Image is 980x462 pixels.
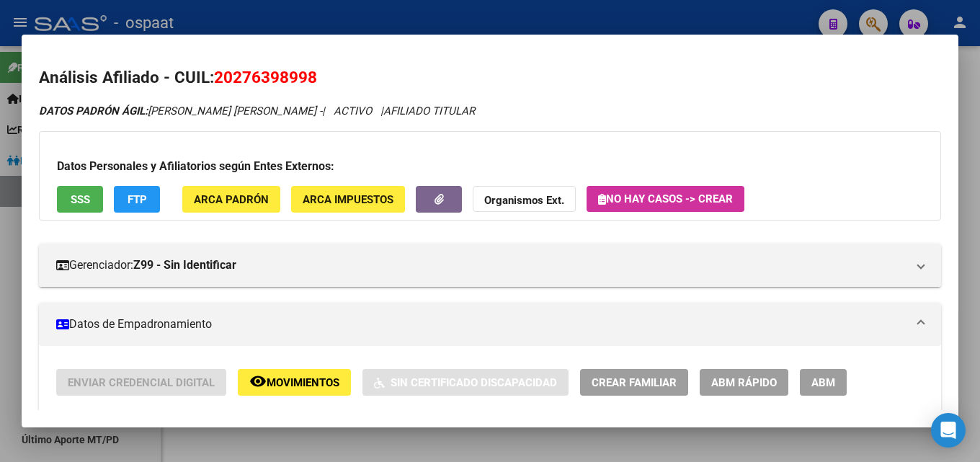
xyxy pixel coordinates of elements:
[711,376,777,389] span: ABM Rápido
[71,193,90,206] span: SSS
[56,369,226,396] button: Enviar Credencial Digital
[133,257,236,274] strong: Z99 - Sin Identificar
[587,186,744,212] button: No hay casos -> Crear
[267,376,339,389] span: Movimientos
[238,369,351,396] button: Movimientos
[194,193,269,206] span: ARCA Padrón
[800,369,847,396] button: ABM
[39,244,941,287] mat-expansion-panel-header: Gerenciador:Z99 - Sin Identificar
[249,373,267,390] mat-icon: remove_red_eye
[580,369,688,396] button: Crear Familiar
[214,68,317,86] span: 20276398998
[68,376,215,389] span: Enviar Credencial Digital
[56,257,906,274] mat-panel-title: Gerenciador:
[598,192,733,205] span: No hay casos -> Crear
[39,105,475,117] i: | ACTIVO |
[700,369,788,396] button: ABM Rápido
[39,105,322,117] span: [PERSON_NAME] [PERSON_NAME] -
[383,105,475,117] span: AFILIADO TITULAR
[391,376,557,389] span: Sin Certificado Discapacidad
[811,376,835,389] span: ABM
[114,186,160,213] button: FTP
[182,186,280,213] button: ARCA Padrón
[57,158,923,175] h3: Datos Personales y Afiliatorios según Entes Externos:
[57,186,103,213] button: SSS
[39,66,941,90] h2: Análisis Afiliado - CUIL:
[56,316,906,333] mat-panel-title: Datos de Empadronamiento
[473,186,576,213] button: Organismos Ext.
[931,413,966,448] div: Open Intercom Messenger
[592,376,677,389] span: Crear Familiar
[362,369,569,396] button: Sin Certificado Discapacidad
[128,193,147,206] span: FTP
[484,194,564,207] strong: Organismos Ext.
[291,186,405,213] button: ARCA Impuestos
[303,193,393,206] span: ARCA Impuestos
[39,105,148,117] strong: DATOS PADRÓN ÁGIL:
[39,303,941,346] mat-expansion-panel-header: Datos de Empadronamiento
